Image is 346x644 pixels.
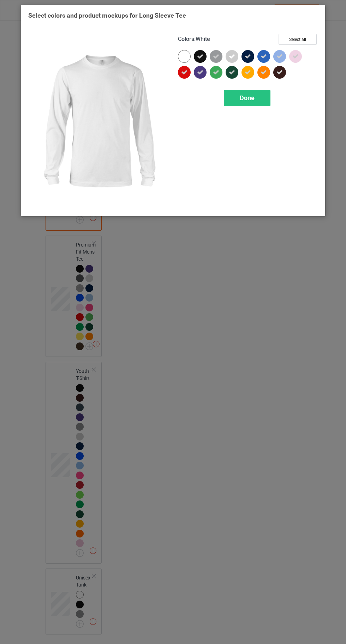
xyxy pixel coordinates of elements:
[196,36,210,42] span: White
[279,34,317,45] button: Select all
[28,34,168,208] img: regular.jpg
[178,36,210,43] h4: :
[240,94,255,102] span: Done
[178,36,194,42] span: Colors
[28,12,186,19] span: Select colors and product mockups for Long Sleeve Tee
